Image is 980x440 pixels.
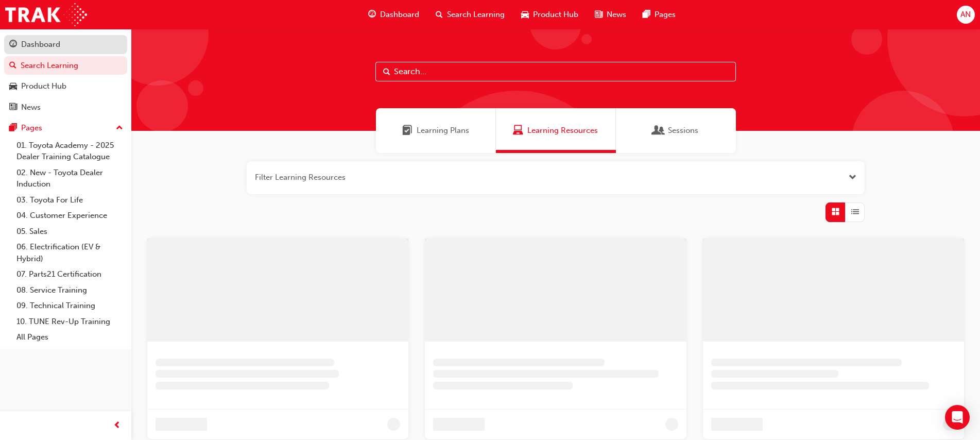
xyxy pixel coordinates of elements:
span: guage-icon [368,8,376,21]
button: DashboardSearch LearningProduct HubNews [4,33,127,119]
a: All Pages [12,329,127,345]
span: Learning Plans [402,125,412,137]
div: Pages [21,122,42,134]
span: up-icon [116,122,123,135]
div: News [21,101,41,113]
button: AN [957,6,975,24]
a: guage-iconDashboard [360,4,427,25]
a: 06. Electrification (EV & Hybrid) [12,239,127,266]
a: car-iconProduct Hub [513,4,587,25]
a: Search Learning [4,56,127,75]
div: Dashboard [21,39,60,50]
a: 01. Toyota Academy - 2025 Dealer Training Catalogue [12,138,127,165]
span: search-icon [436,8,443,21]
img: Trak [5,3,87,26]
span: car-icon [521,8,529,21]
span: Dashboard [380,9,419,21]
a: 02. New - Toyota Dealer Induction [12,165,127,192]
span: search-icon [9,61,16,71]
span: Product Hub [533,9,578,21]
a: News [4,98,127,117]
a: SessionsSessions [616,108,736,153]
span: Grid [832,206,839,218]
a: Learning PlansLearning Plans [376,108,496,153]
a: Dashboard [4,35,127,54]
span: Learning Resources [513,125,523,137]
span: Learning Resources [527,125,598,137]
div: Product Hub [21,80,66,92]
span: pages-icon [643,8,650,21]
span: AN [960,9,971,21]
a: news-iconNews [587,4,634,25]
span: car-icon [9,82,17,91]
a: 05. Sales [12,224,127,240]
button: Open the filter [849,172,856,183]
span: guage-icon [9,40,17,49]
span: Pages [655,9,676,21]
span: List [851,206,859,218]
span: pages-icon [9,124,17,133]
button: Pages [4,119,127,138]
span: Search Learning [447,9,505,21]
span: Learning Plans [417,125,469,137]
span: news-icon [595,8,603,21]
input: Search... [375,62,736,81]
a: 04. Customer Experience [12,208,127,224]
div: Open Intercom Messenger [945,405,970,430]
span: Search [383,66,390,78]
span: News [607,9,626,21]
span: Sessions [668,125,698,137]
span: news-icon [9,103,17,112]
a: Learning ResourcesLearning Resources [496,108,616,153]
span: Sessions [654,125,664,137]
a: Product Hub [4,77,127,96]
a: 08. Service Training [12,282,127,298]
a: pages-iconPages [634,4,684,25]
a: 03. Toyota For Life [12,192,127,208]
a: 10. TUNE Rev-Up Training [12,314,127,330]
a: 09. Technical Training [12,298,127,314]
a: 07. Parts21 Certification [12,266,127,282]
span: prev-icon [113,419,121,432]
a: search-iconSearch Learning [427,4,513,25]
